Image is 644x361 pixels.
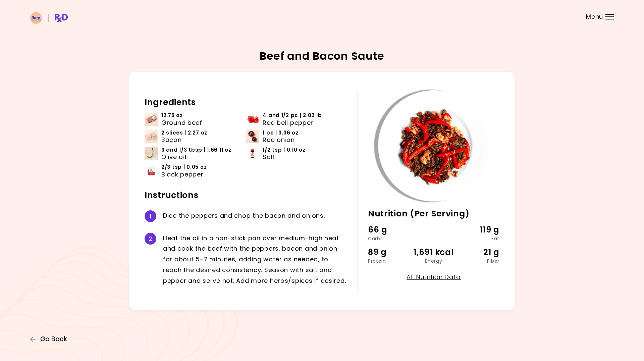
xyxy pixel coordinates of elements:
h2: Nutrition (Per Serving) [368,208,499,219]
div: 119 g [455,223,499,236]
div: 2 [145,233,156,245]
img: RxDiet [30,12,68,24]
div: 66 g [368,223,412,236]
div: 1,691 kcal [412,246,456,259]
div: Fat [455,236,499,241]
span: Red bell pepper [263,119,313,126]
div: D i c e t h e p e p p e r s a n d c h o p t h e b a c o n a n d o n i o n s . [163,210,347,222]
span: Olive oil [161,153,186,161]
h2: Beef and Bacon Saute [260,51,384,61]
span: 4 and 1/2 pc | 2.02 lb [263,112,322,119]
div: Protein [368,259,412,263]
div: 1 [145,210,156,222]
div: 21 g [455,246,499,259]
span: 1 pc | 3.36 oz [263,129,298,137]
div: Fiber [455,259,499,263]
div: Energy [412,259,456,263]
h2: Instructions [145,190,347,201]
span: Menu [586,14,603,20]
div: Carbs [368,236,412,241]
button: Go Back [30,336,70,343]
span: Bacon [161,136,182,144]
a: All Nutrition Data [407,273,461,281]
span: Ground beef [161,119,202,126]
span: 3 and 1/3 tbsp | 1.66 fl oz [161,146,231,154]
span: 1/2 tsp | 0.10 oz [263,146,305,154]
span: 2 slices | 2.27 oz [161,129,207,137]
span: Black pepper [161,171,204,178]
span: 2/3 tsp | 0.05 oz [161,163,207,171]
h2: Ingredients [145,97,347,108]
span: Salt [263,153,275,161]
span: Go Back [40,336,67,343]
div: 89 g [368,246,412,259]
span: Red onion [263,136,294,144]
span: 12.75 oz [161,112,183,119]
div: H e a t t h e o i l i n a n o n - s t i c k p a n o v e r m e d i u m - h i g h h e a t a n d c o... [163,233,347,286]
